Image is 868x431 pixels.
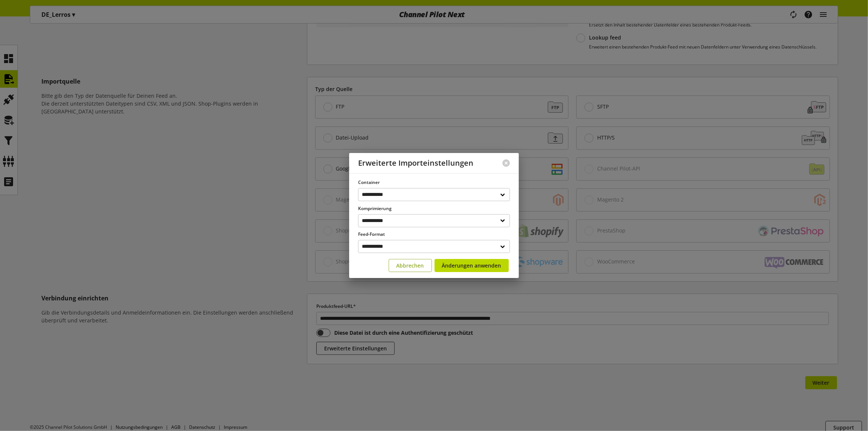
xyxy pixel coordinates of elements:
[389,259,432,272] button: Abbrechen
[442,262,501,269] span: Änderungen anwenden
[358,231,385,237] span: Feed-Format
[358,159,473,168] h2: Erweiterte Importeinstellungen
[358,205,392,212] span: Komprimierung
[358,179,380,185] span: Container
[435,259,509,272] button: Änderungen anwenden
[397,262,424,269] span: Abbrechen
